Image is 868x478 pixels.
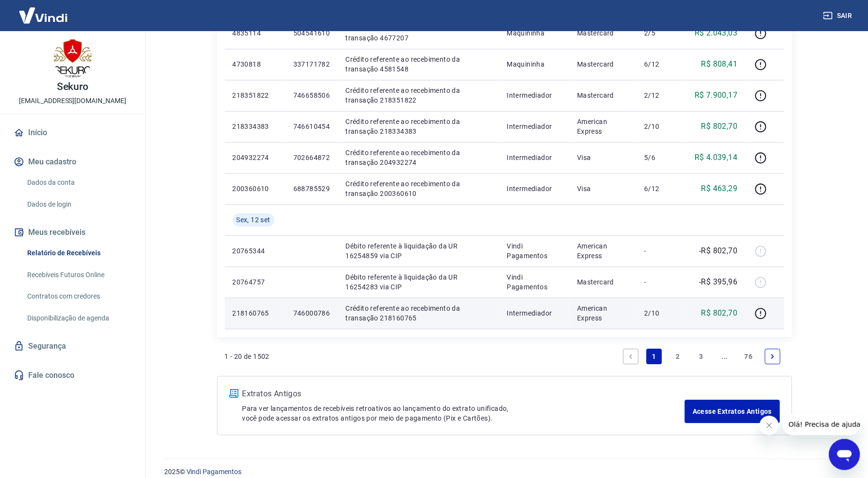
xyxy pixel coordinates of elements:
[507,122,562,131] p: Intermediador
[293,90,330,100] p: 746658506
[57,82,89,92] p: Sekuro
[577,303,629,323] p: American Express
[293,153,330,162] p: 702664872
[765,349,781,364] a: Next page
[701,121,738,132] p: R$ 802,70
[164,467,845,477] p: 2025 ©
[229,389,238,398] img: ícone
[12,336,134,357] a: Segurança
[699,276,738,288] p: -R$ 395,96
[12,122,134,143] a: Início
[695,27,737,39] p: R$ 2.043,03
[623,349,639,364] a: Previous page
[23,286,134,306] a: Contratos com credores
[233,90,278,100] p: 218351822
[644,28,673,38] p: 2/5
[577,184,629,194] p: Visa
[644,308,673,318] p: 2/10
[242,388,685,400] p: Extratos Antigos
[783,414,860,435] iframe: Mensagem da empresa
[233,59,278,69] p: 4730818
[242,404,685,423] p: Para ver lançamentos de recebíveis retroativos ao lançamento do extrato unificado, você pode aces...
[293,184,330,194] p: 688785529
[6,7,82,15] span: Olá! Precisa de ajuda?
[644,277,673,287] p: -
[507,28,562,38] p: Maquininha
[699,245,738,257] p: -R$ 802,70
[695,89,737,101] p: R$ 7.900,17
[644,184,673,194] p: 6/12
[577,28,629,38] p: Mastercard
[346,303,492,323] p: Crédito referente ao recebimento da transação 218160765
[12,222,134,243] button: Meus recebíveis
[23,243,134,263] a: Relatório de Recebíveis
[346,179,492,198] p: Crédito referente ao recebimento da transação 200360610
[507,272,562,292] p: Vindi Pagamentos
[293,28,330,38] p: 504541610
[53,39,92,78] img: 4ab18f27-50af-47fe-89fd-c60660b529e2.jpeg
[19,96,126,106] p: [EMAIL_ADDRESS][DOMAIN_NAME]
[507,241,562,261] p: Vindi Pagamentos
[23,195,134,214] a: Dados de login
[346,148,492,167] p: Crédito referente ao recebimento da transação 204932274
[346,86,492,105] p: Crédito referente ao recebimento da transação 218351822
[233,28,278,38] p: 4835114
[670,349,686,364] a: Page 2
[685,400,780,423] a: Acesse Extratos Antigos
[346,117,492,136] p: Crédito referente ao recebimento da transação 218334383
[12,365,134,386] a: Fale conosco
[507,59,562,69] p: Maquininha
[577,59,629,69] p: Mastercard
[346,54,492,74] p: Crédito referente ao recebimento da transação 4581548
[644,153,673,162] p: 5/6
[187,468,241,476] a: Vindi Pagamentos
[701,58,738,70] p: R$ 808,41
[507,153,562,162] p: Intermediador
[23,173,134,193] a: Dados da conta
[23,265,134,285] a: Recebíveis Futuros Online
[577,277,629,287] p: Mastercard
[293,122,330,131] p: 746610454
[346,23,492,43] p: Crédito referente ao recebimento da transação 4677207
[701,307,738,319] p: R$ 802,70
[701,183,738,195] p: R$ 463,29
[821,7,856,25] button: Sair
[233,184,278,194] p: 200360610
[233,308,278,318] p: 218160765
[507,184,562,194] p: Intermediador
[577,90,629,100] p: Mastercard
[577,117,629,136] p: American Express
[829,439,860,470] iframe: Botão para abrir a janela de mensagens
[644,59,673,69] p: 6/12
[695,152,737,163] p: R$ 4.039,14
[23,308,134,328] a: Disponibilização de agenda
[644,90,673,100] p: 2/12
[233,277,278,287] p: 20764757
[507,90,562,100] p: Intermediador
[346,272,492,292] p: Débito referente à liquidação da UR 16254283 via CIP
[293,308,330,318] p: 746000786
[694,349,709,364] a: Page 3
[233,153,278,162] p: 204932274
[644,246,673,256] p: -
[717,349,733,364] a: Jump forward
[577,241,629,261] p: American Express
[619,345,784,368] ul: Pagination
[293,59,330,69] p: 337171782
[760,416,779,435] iframe: Fechar mensagem
[237,215,271,225] span: Sex, 12 set
[346,241,492,261] p: Débito referente à liquidação da UR 16254859 via CIP
[233,246,278,256] p: 20765344
[647,349,662,364] a: Page 1 is your current page
[644,122,673,131] p: 2/10
[507,308,562,318] p: Intermediador
[741,349,757,364] a: Page 76
[233,122,278,131] p: 218334383
[12,151,134,173] button: Meu cadastro
[12,0,75,30] img: Vindi
[225,352,270,361] p: 1 - 20 de 1502
[577,153,629,162] p: Visa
